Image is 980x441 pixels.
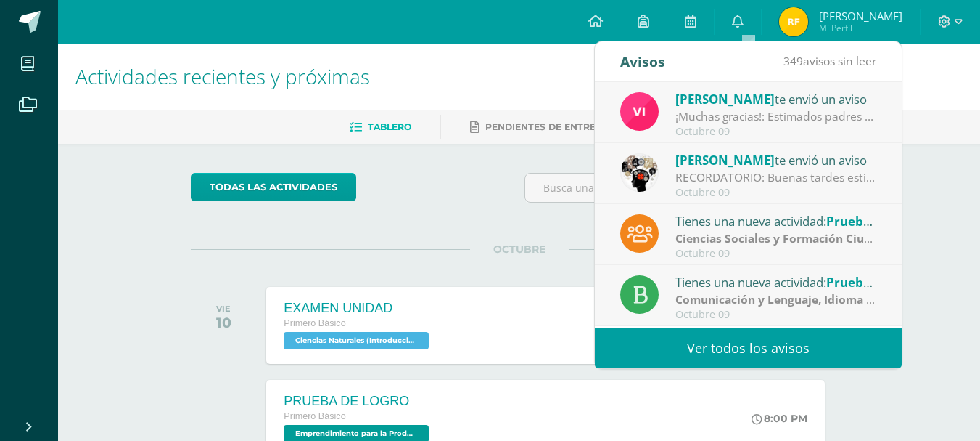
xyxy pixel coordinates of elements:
div: 8:00 PM [752,412,807,425]
img: bd6d0aa147d20350c4821b7c643124fa.png [620,92,659,131]
div: EXAMEN UNIDAD [284,301,432,316]
div: Octubre 09 [675,309,877,321]
span: avisos sin leer [783,53,876,69]
div: Tienes una nueva actividad: [675,272,877,291]
span: Mi Perfil [819,22,902,34]
div: Avisos [620,41,665,81]
div: | Prueba de Logro [675,230,877,247]
div: PRUEBA DE LOGRO [284,394,432,409]
div: 10 [216,314,231,331]
span: Primero Básico [284,318,345,328]
div: te envió un aviso [675,89,877,108]
a: Tablero [350,116,411,139]
div: Octubre 09 [675,248,877,260]
img: d172b984f1f79fc296de0e0b277dc562.png [620,153,659,192]
div: VIE [216,304,231,314]
strong: Comunicación y Lenguaje, Idioma Español [675,291,910,307]
img: e1567eae802b5d2847eb001fd836300b.png [779,7,808,36]
div: | Prueba de Logro [675,291,877,308]
div: RECORDATORIO: Buenas tardes estimados estudiantes , un cordial saludo. El motivo de escribirles e... [675,169,877,186]
span: Ciencias Naturales (Introducción a la Biología) 'C' [284,332,429,349]
a: Pendientes de entrega [470,116,609,139]
div: te envió un aviso [675,150,877,169]
div: ¡Muchas gracias!: Estimados padres y madres de familia. Llegamos al cierre de este ciclo escolar,... [675,108,877,125]
span: OCTUBRE [470,243,569,256]
a: todas las Actividades [191,173,356,201]
input: Busca una actividad próxima aquí... [525,174,847,202]
span: Tablero [368,121,411,132]
span: Actividades recientes y próximas [75,62,370,90]
span: 349 [783,53,803,69]
span: Pendientes de entrega [485,121,609,132]
span: [PERSON_NAME] [819,9,902,23]
a: Ver todos los avisos [595,328,902,368]
div: Octubre 09 [675,187,877,199]
div: Octubre 09 [675,126,877,138]
div: Tienes una nueva actividad: [675,211,877,230]
span: [PERSON_NAME] [675,152,775,169]
span: Prueba de logro IV U [826,274,950,291]
span: [PERSON_NAME] [675,91,775,108]
span: Primero Básico [284,411,345,421]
